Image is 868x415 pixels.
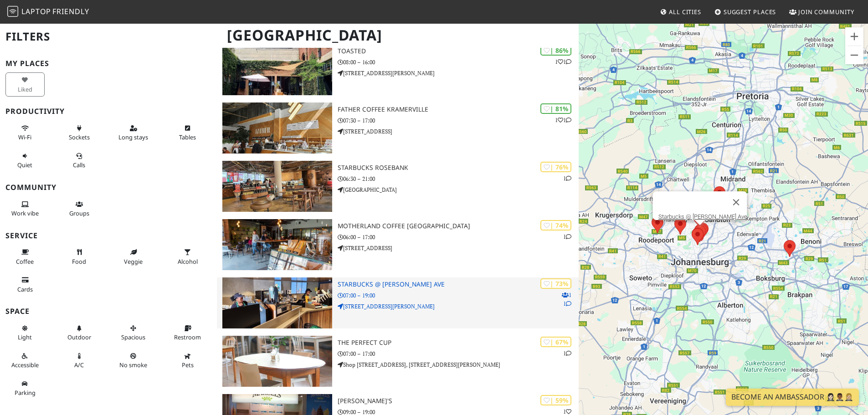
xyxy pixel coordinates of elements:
[338,106,579,113] h3: Father Coffee Kramerville
[5,307,211,316] h3: Space
[52,6,89,16] span: Friendly
[338,339,579,347] h3: The Perfect Cup
[60,149,99,173] button: Calls
[114,348,153,373] button: No smoke
[540,103,571,114] div: | 81%
[563,174,571,183] p: 1
[222,277,332,328] img: Starbucks @ Jan Smuts Ave
[555,57,571,66] p: 1 1
[168,348,207,373] button: Pets
[338,233,579,241] p: 06:00 – 17:00
[656,4,705,20] a: All Cities
[114,245,153,269] button: Veggie
[540,278,571,289] div: | 73%
[182,361,194,369] span: Pet friendly
[60,245,99,269] button: Food
[798,8,854,16] span: Join Community
[5,197,45,221] button: Work vibe
[17,161,32,169] span: Quiet
[786,4,858,20] a: Join Community
[658,213,747,220] a: Starbucks @ [PERSON_NAME] Ave
[5,348,45,373] button: Accessible
[338,127,579,136] p: [STREET_ADDRESS]
[60,121,99,145] button: Sockets
[724,8,776,16] span: Suggest Places
[72,257,86,266] span: Food
[338,360,579,369] p: Shop [STREET_ADDRESS], [STREET_ADDRESS][PERSON_NAME]
[5,231,211,240] h3: Service
[15,389,36,397] span: Parking
[118,133,148,141] span: Long stays
[217,161,579,212] a: Starbucks Rosebank | 76% 1 Starbucks Rosebank 06:30 – 21:00 [GEOGRAPHIC_DATA]
[73,161,85,169] span: Video/audio calls
[11,361,39,369] span: Accessible
[220,23,577,48] h1: [GEOGRAPHIC_DATA]
[178,257,198,266] span: Alcohol
[555,116,571,124] p: 1 1
[16,257,34,266] span: Coffee
[540,220,571,231] div: | 74%
[562,291,571,308] p: 1 1
[5,183,211,192] h3: Community
[5,59,211,68] h3: My Places
[222,161,332,212] img: Starbucks Rosebank
[69,209,89,217] span: Group tables
[5,149,45,173] button: Quiet
[540,395,571,405] div: | 59%
[7,6,18,17] img: LaptopFriendly
[563,232,571,241] p: 1
[17,285,33,293] span: Credit cards
[114,321,153,345] button: Spacious
[338,222,579,230] h3: Motherland Coffee [GEOGRAPHIC_DATA]
[222,44,332,95] img: Toasted
[540,337,571,347] div: | 67%
[18,333,32,341] span: Natural light
[168,245,207,269] button: Alcohol
[18,133,31,141] span: Stable Wi-Fi
[217,102,579,154] a: Father Coffee Kramerville | 81% 11 Father Coffee Kramerville 07:30 – 17:00 [STREET_ADDRESS]
[174,333,201,341] span: Restroom
[338,185,579,194] p: [GEOGRAPHIC_DATA]
[338,244,579,252] p: [STREET_ADDRESS]
[179,133,196,141] span: Work-friendly tables
[338,174,579,183] p: 06:30 – 21:00
[21,6,51,16] span: Laptop
[563,349,571,358] p: 1
[845,46,863,64] button: Zoom out
[124,257,143,266] span: Veggie
[69,133,90,141] span: Power sockets
[540,162,571,172] div: | 76%
[60,197,99,221] button: Groups
[669,8,701,16] span: All Cities
[74,361,84,369] span: Air conditioned
[338,349,579,358] p: 07:00 – 17:00
[5,23,211,51] h2: Filters
[5,245,45,269] button: Coffee
[121,333,145,341] span: Spacious
[845,27,863,46] button: Zoom in
[119,361,147,369] span: Smoke free
[5,321,45,345] button: Light
[338,291,579,300] p: 07:00 – 19:00
[222,219,332,270] img: Motherland Coffee Sturdee Avenue
[7,4,89,20] a: LaptopFriendly LaptopFriendly
[11,209,39,217] span: People working
[726,389,859,406] a: Become an Ambassador 🤵🏻‍♀️🤵🏾‍♂️🤵🏼‍♀️
[168,321,207,345] button: Restroom
[5,376,45,400] button: Parking
[338,164,579,172] h3: Starbucks Rosebank
[217,44,579,95] a: Toasted | 86% 11 Toasted 08:00 – 16:00 [STREET_ADDRESS][PERSON_NAME]
[338,116,579,125] p: 07:30 – 17:00
[338,69,579,77] p: [STREET_ADDRESS][PERSON_NAME]
[222,336,332,387] img: The Perfect Cup
[725,191,747,213] button: Close
[168,121,207,145] button: Tables
[217,219,579,270] a: Motherland Coffee Sturdee Avenue | 74% 1 Motherland Coffee [GEOGRAPHIC_DATA] 06:00 – 17:00 [STREE...
[60,321,99,345] button: Outdoor
[222,102,332,154] img: Father Coffee Kramerville
[5,107,211,116] h3: Productivity
[338,281,579,288] h3: Starbucks @ [PERSON_NAME] Ave
[338,302,579,311] p: [STREET_ADDRESS][PERSON_NAME]
[217,336,579,387] a: The Perfect Cup | 67% 1 The Perfect Cup 07:00 – 17:00 Shop [STREET_ADDRESS], [STREET_ADDRESS][PER...
[114,121,153,145] button: Long stays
